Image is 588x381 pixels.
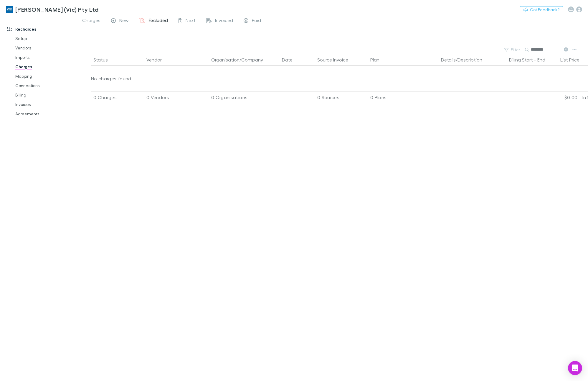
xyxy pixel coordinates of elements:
[537,54,545,66] button: End
[9,71,81,81] a: Mapping
[91,91,144,103] div: 0 Charges
[6,6,13,13] img: William Buck (Vic) Pty Ltd's Logo
[317,54,355,66] button: Source Invoice
[9,109,81,119] a: Agreements
[1,24,81,34] a: Recharges
[568,361,582,375] div: Open Intercom Messenger
[545,91,580,103] div: $0.00
[9,62,81,71] a: Charges
[2,2,102,16] a: [PERSON_NAME] (Vic) Pty Ltd
[77,66,141,91] p: No charges found
[509,54,533,66] button: Billing Start
[9,53,81,62] a: Imports
[93,54,115,66] button: Status
[282,54,300,66] button: Date
[146,54,169,66] button: Vendor
[9,90,81,100] a: Billing
[368,91,439,103] div: 0 Plans
[494,54,551,66] div: -
[144,91,197,103] div: 0 Vendors
[501,46,524,53] button: Filter
[441,54,489,66] button: Details/Description
[520,6,563,13] button: Got Feedback?
[186,17,196,25] span: Next
[315,91,368,103] div: 0 Sources
[252,17,261,25] span: Paid
[215,17,233,25] span: Invoiced
[370,54,387,66] button: Plan
[9,100,81,109] a: Invoices
[9,34,81,43] a: Setup
[9,81,81,90] a: Connections
[560,54,587,66] button: List Price
[9,43,81,53] a: Vendors
[149,17,168,25] span: Excluded
[211,54,270,66] button: Organisation/Company
[119,17,129,25] span: New
[209,91,280,103] div: 0 Organisations
[82,17,100,25] span: Charges
[15,6,98,13] h3: [PERSON_NAME] (Vic) Pty Ltd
